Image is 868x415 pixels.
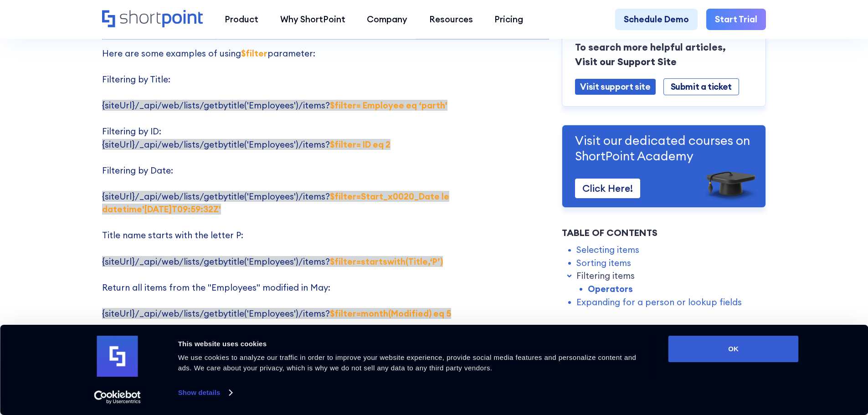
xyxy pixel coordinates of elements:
strong: $filter=month(Modified) eq 5 [330,308,451,319]
a: Submit a ticket [663,78,739,95]
span: {siteUrl}/_api/web/lists/getbytitle('Employees')/items? [102,256,443,267]
div: Product [225,13,258,26]
button: OK [668,336,799,362]
span: {siteUrl}/_api/web/lists/getbytitle('Employees')/items? [102,308,451,319]
p: Visit our dedicated courses on ShortPoint Academy [575,132,753,164]
a: Show details [178,386,232,400]
a: Operators [588,282,633,296]
div: Why ShortPoint [280,13,345,26]
div: Company [367,13,407,26]
a: Filtering items [576,269,635,282]
a: Company [356,9,418,31]
strong: $filter= ID eq 2 [330,139,390,150]
a: Selecting items [576,243,639,256]
a: Sorting items [576,256,631,269]
div: Pricing [494,13,523,26]
a: Expanding for a person or lookup fields [576,295,742,308]
a: Pricing [484,9,534,31]
div: Table of Contents [562,226,766,240]
a: Start Trial [706,9,766,31]
a: Visit support site [575,78,655,94]
a: Click Here! [575,178,640,198]
strong: $filter=startswith(Title,‘P’) [330,256,443,267]
div: Resources [429,13,473,26]
strong: $filter [241,48,267,59]
img: logo [97,336,138,377]
a: Schedule Demo [615,9,698,31]
span: We use cookies to analyze our traffic in order to improve your website experience, provide social... [178,354,637,372]
a: Why ShortPoint [269,9,356,31]
p: To search more helpful articles, Visit our Support Site [575,40,753,69]
div: This website uses cookies [178,338,648,349]
strong: $filter= Employee eq ‘parth' [330,100,447,111]
a: Home [102,10,203,29]
a: Usercentrics Cookiebot - opens in a new window [77,390,157,404]
a: Product [214,9,269,31]
p: Here are some examples of using parameter: Filtering by Title: Filtering by ID: Filtering by Date... [102,47,549,398]
a: Resources [418,9,484,31]
span: {siteUrl}/_api/web/lists/getbytitle('Employees')/items? [102,191,449,215]
span: {siteUrl}/_api/web/lists/getbytitle('Employees')/items? [102,100,447,111]
span: {siteUrl}/_api/web/lists/getbytitle('Employees')/items? [102,139,390,150]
